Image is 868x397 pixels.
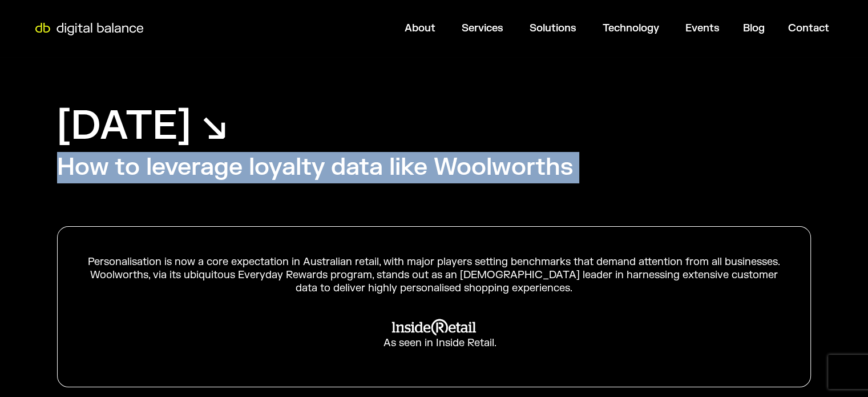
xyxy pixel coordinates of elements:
a: Blog [743,22,765,35]
h1: [DATE] ↘︎ [57,100,228,152]
nav: Menu [151,17,838,39]
a: As seen in Inside Retail. [86,310,782,358]
a: Services [462,22,503,35]
div: Menu Toggle [151,17,838,39]
div: Personalisation is now a core expectation in Australian retail, with major players setting benchm... [86,255,782,295]
img: Digital Balance logo [29,23,150,35]
a: Contact [788,22,829,35]
a: About [405,22,435,35]
h2: How to leverage loyalty data like Woolworths [57,152,573,183]
a: Solutions [530,22,576,35]
a: Events [685,22,720,35]
div: As seen in Inside Retail. [372,336,496,350]
a: Technology [603,22,659,35]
